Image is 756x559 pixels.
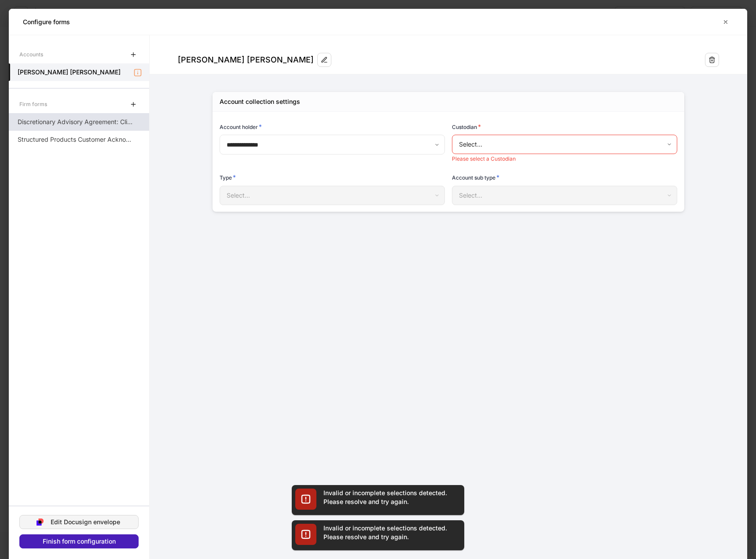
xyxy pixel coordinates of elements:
h6: Account sub type [452,173,499,182]
div: [PERSON_NAME] [PERSON_NAME] [178,55,314,65]
button: Edit Docusign envelope [19,515,139,529]
p: Discretionary Advisory Agreement: Client Wrap Fee [18,118,135,126]
div: Edit Docusign envelope [51,519,120,525]
div: Select... [452,186,677,205]
div: Accounts [19,47,43,62]
a: Discretionary Advisory Agreement: Client Wrap Fee [9,113,149,131]
div: Firm forms [19,96,47,112]
h6: Account holder [220,122,262,131]
div: Finish form configuration [43,538,116,544]
div: Select... [220,186,444,205]
a: Structured Products Customer Acknowledgements Disclosure [9,131,149,148]
h5: [PERSON_NAME] [PERSON_NAME] [18,68,121,77]
div: Select... [452,135,677,154]
div: Account collection settings [220,97,300,106]
h6: Custodian [452,122,481,131]
div: Invalid or incomplete selections detected. Please resolve and try again. [323,524,455,541]
button: Finish form configuration [19,534,139,548]
div: Invalid or incomplete selections detected. Please resolve and try again. [323,489,455,506]
a: [PERSON_NAME] [PERSON_NAME] [9,63,149,81]
h6: Type [220,173,236,182]
p: Structured Products Customer Acknowledgements Disclosure [18,135,135,144]
p: Please select a Custodian [452,155,677,162]
h5: Configure forms [23,18,70,26]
